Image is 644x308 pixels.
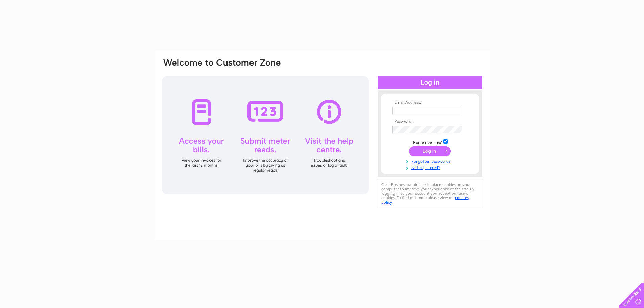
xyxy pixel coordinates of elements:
div: Clear Business would like to place cookies on your computer to improve your experience of the sit... [378,179,482,208]
td: Remember me? [391,138,469,145]
a: cookies policy [381,195,469,205]
th: Password: [391,119,469,124]
a: Not registered? [392,164,469,170]
a: Forgotten password? [392,158,469,164]
input: Submit [409,146,451,156]
th: Email Address: [391,100,469,105]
